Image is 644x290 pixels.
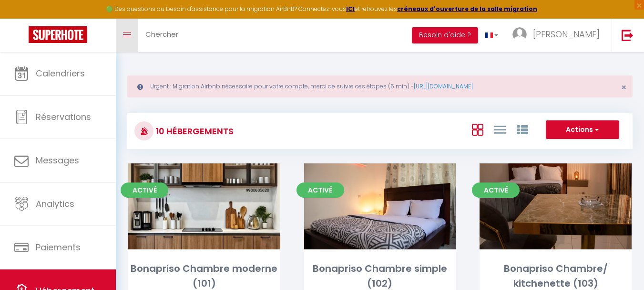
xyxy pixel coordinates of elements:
div: Urgent : Migration Airbnb nécessaire pour votre compte, merci de suivre ces étapes (5 min) - [127,75,633,97]
img: Super Booking [29,26,87,43]
button: Besoin d'aide ? [412,27,478,43]
h3: 10 Hébergements [153,120,234,142]
span: Paiements [36,241,81,253]
button: Actions [546,120,619,140]
a: Vue en Box [472,121,483,137]
img: logout [622,29,634,41]
img: ... [512,27,527,42]
a: [URL][DOMAIN_NAME] [414,82,473,90]
span: Activé [121,183,168,198]
span: Calendriers [36,67,85,79]
span: × [621,81,626,93]
span: Activé [472,183,520,198]
button: Close [621,83,626,92]
span: Réservations [36,111,91,123]
a: ICI [346,5,355,13]
span: Activé [296,183,344,198]
span: Analytics [36,198,74,210]
span: Chercher [145,29,178,39]
a: ... [PERSON_NAME] [505,19,612,52]
span: Messages [36,154,79,166]
a: Chercher [138,19,185,52]
a: Vue par Groupe [517,121,528,137]
a: créneaux d'ouverture de la salle migration [397,5,537,13]
button: Ouvrir le widget de chat LiveChat [8,4,36,32]
span: [PERSON_NAME] [533,28,600,40]
a: Vue en Liste [494,121,506,137]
